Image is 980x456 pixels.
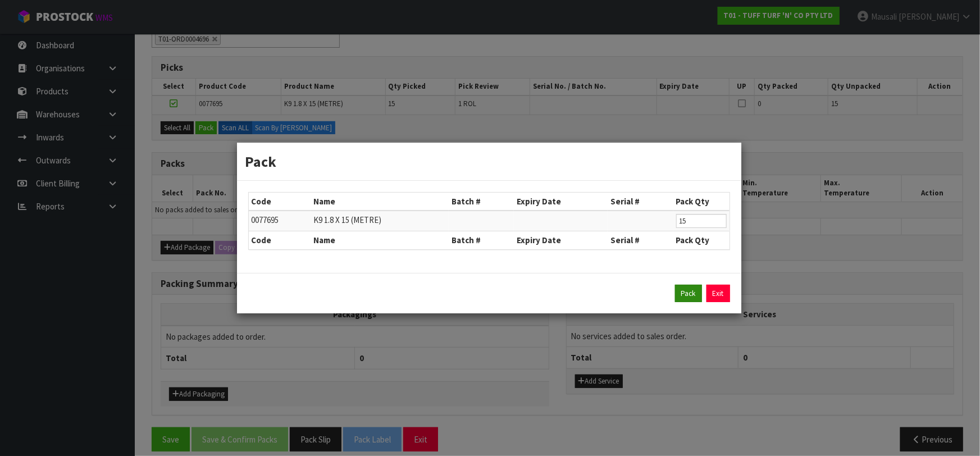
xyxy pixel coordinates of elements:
th: Expiry Date [514,193,608,211]
span: 0077695 [252,215,279,225]
a: Exit [706,285,730,303]
th: Code [249,193,311,211]
span: K9 1.8 X 15 (METRE) [313,215,381,225]
th: Serial # [608,193,673,211]
th: Code [249,231,311,249]
button: Pack [675,285,702,303]
h3: Pack [245,151,733,172]
th: Pack Qty [673,193,730,211]
th: Batch # [449,193,514,211]
th: Serial # [608,231,673,249]
th: Pack Qty [673,231,730,249]
th: Batch # [449,231,514,249]
th: Name [311,193,449,211]
th: Expiry Date [514,231,608,249]
th: Name [311,231,449,249]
